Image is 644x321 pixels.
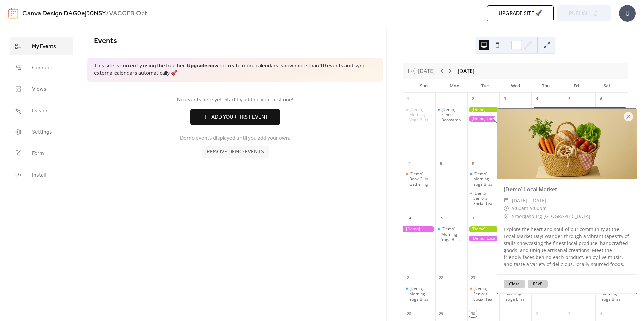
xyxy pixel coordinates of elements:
div: [Demo] Gardening Workshop [467,107,499,113]
div: [Demo] Photography Exhibition [403,226,435,232]
a: Smorgasburg [GEOGRAPHIC_DATA] [512,212,590,220]
div: [Demo] Fitness Bootcamp [441,107,465,123]
span: Add Your First Event [211,113,268,121]
div: Explore the heart and soul of our community at the Local Market Day! Wander through a vibrant tap... [497,226,637,268]
div: 29 [437,310,445,317]
div: [Demo] Gardening Workshop [467,226,499,232]
div: Mon [439,79,470,93]
div: Wed [500,79,531,93]
div: [Demo] Local Market [467,116,531,122]
div: [Demo] Family Fun Fair [531,107,628,113]
span: Views [32,85,46,93]
div: 21 [405,274,413,281]
b: / [106,7,109,20]
img: logo [8,8,18,19]
span: Form [32,150,44,158]
button: Close [504,280,525,288]
div: [Demo] Morning Yoga Bliss [403,286,435,302]
a: Connect [10,59,73,77]
span: No events here yet. Start by adding your first one! [94,96,376,104]
span: This site is currently using the free tier. to create more calendars, show more than 10 events an... [94,62,376,77]
div: [Demo] Morning Yoga Bliss [467,171,499,187]
div: [Demo] Morning Yoga Bliss [409,286,433,302]
div: 30 [469,310,477,317]
div: 31 [405,95,413,103]
span: Connect [32,64,52,72]
b: VACCEB Oct [109,7,147,20]
span: Demo events displayed until you add your own. [180,134,290,142]
span: Upgrade site 🚀 [499,10,542,18]
div: 9 [469,159,477,167]
div: 8 [437,159,445,167]
a: Upgrade now [187,61,218,71]
a: Add Your First Event [94,109,376,125]
div: [Demo] Seniors' Social Tea [473,191,497,206]
div: 2 [469,95,477,103]
div: Tue [470,79,500,93]
div: [Demo] Morning Yoga Bliss [441,226,465,242]
div: 22 [437,274,445,281]
div: [Demo] Seniors' Social Tea [473,286,497,302]
div: 5 [566,95,573,103]
div: 1 [501,310,509,317]
span: Design [32,107,49,115]
div: [Demo] Seniors' Social Tea [467,191,499,206]
div: 3 [566,310,573,317]
a: My Events [10,37,73,55]
button: Add Your First Event [190,109,280,125]
span: Remove demo events [207,148,264,156]
div: ​ [504,204,509,212]
div: [Demo] Local Market [467,236,531,241]
div: 3 [501,95,509,103]
span: [DATE] - [DATE] [512,197,546,205]
span: - [528,204,530,212]
div: [Demo] Morning Yoga Bliss [403,107,435,123]
div: U [619,5,636,22]
a: Canva Design DAG0ej30NSY [22,7,106,20]
div: Sat [592,79,622,93]
span: Settings [32,128,52,136]
div: 1 [437,95,445,103]
div: ​ [504,197,509,205]
div: [Demo] Morning Yoga Bliss [473,171,497,187]
button: Upgrade site 🚀 [487,5,554,21]
div: [Demo] Seniors' Social Tea [467,286,499,302]
a: Settings [10,123,73,141]
span: My Events [32,43,56,51]
div: 7 [405,159,413,167]
div: [Demo] Morning Yoga Bliss [409,107,433,123]
a: Views [10,80,73,98]
div: [Demo] Morning Yoga Bliss [435,226,468,242]
button: RSVP [528,280,548,288]
span: Events [94,34,117,48]
div: Fri [561,79,592,93]
div: 14 [405,214,413,222]
div: 2 [533,310,541,317]
div: [Demo] Local Market [497,185,637,193]
div: 4 [597,310,605,317]
div: [Demo] Book Club Gathering [403,171,435,187]
div: ​ [504,212,509,220]
div: 23 [469,274,477,281]
button: Remove demo events [202,146,269,158]
span: 9:00pm [530,204,547,212]
div: [Demo] Fitness Bootcamp [435,107,468,123]
div: [Demo] Book Club Gathering [409,171,433,187]
a: Form [10,144,73,163]
a: Design [10,102,73,120]
div: Thu [531,79,561,93]
div: Sun [409,79,439,93]
div: 6 [597,95,605,103]
span: Install [32,171,46,179]
div: 16 [469,214,477,222]
div: 4 [533,95,541,103]
span: 9:00am [512,204,528,212]
div: 28 [405,310,413,317]
a: Install [10,166,73,184]
div: [DATE] [458,67,474,75]
div: 15 [437,214,445,222]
